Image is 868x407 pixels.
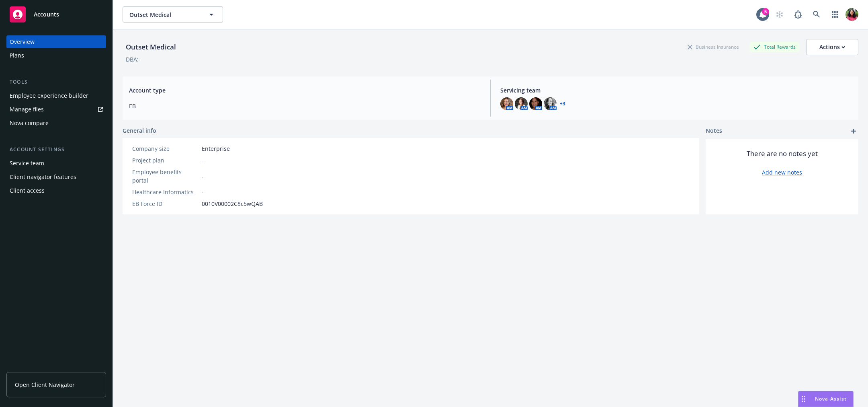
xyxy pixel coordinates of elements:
[706,126,722,136] span: Notes
[10,184,45,197] div: Client access
[819,39,845,55] div: Actions
[132,199,199,208] div: EB Force ID
[749,42,800,52] div: Total Rewards
[123,126,156,135] span: General info
[10,103,44,116] div: Manage files
[815,395,847,402] span: Nova Assist
[129,10,199,19] span: Outset Medical
[10,171,76,183] div: Client navigator features
[126,55,141,64] div: DBA: -
[827,6,843,23] a: Switch app
[6,184,106,197] a: Client access
[6,146,106,154] div: Account settings
[790,6,806,23] a: Report a Bug
[809,6,825,23] a: Search
[123,42,179,52] div: Outset Medical
[202,172,204,181] span: -
[500,86,852,95] span: Servicing team
[202,188,204,196] span: -
[10,35,35,48] div: Overview
[10,157,44,170] div: Service team
[798,391,854,407] button: Nova Assist
[6,157,106,170] a: Service team
[202,156,204,164] span: -
[132,168,199,185] div: Employee benefits portal
[6,49,106,62] a: Plans
[845,8,858,21] img: photo
[6,3,106,26] a: Accounts
[515,97,528,110] img: photo
[6,117,106,129] a: Nova compare
[10,49,24,62] div: Plans
[132,156,199,164] div: Project plan
[806,39,858,55] button: Actions
[529,97,542,110] img: photo
[6,171,106,183] a: Client navigator features
[747,149,818,158] span: There are no notes yet
[129,102,481,110] span: EB
[6,35,106,48] a: Overview
[202,199,263,208] span: 0010V00002C8c5wQAB
[15,380,75,389] span: Open Client Navigator
[684,42,743,52] div: Business Insurance
[6,103,106,116] a: Manage files
[10,89,88,102] div: Employee experience builder
[544,97,557,110] img: photo
[132,144,199,153] div: Company size
[762,168,802,177] a: Add new notes
[762,8,769,15] div: 5
[129,86,481,95] span: Account type
[772,6,788,23] a: Start snowing
[34,11,59,18] span: Accounts
[202,144,230,153] span: Enterprise
[849,126,858,136] a: add
[123,6,223,23] button: Outset Medical
[500,97,513,110] img: photo
[10,117,49,129] div: Nova compare
[132,188,199,196] div: Healthcare Informatics
[6,78,106,86] div: Tools
[6,89,106,102] a: Employee experience builder
[560,101,565,106] a: +3
[798,391,809,407] div: Drag to move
